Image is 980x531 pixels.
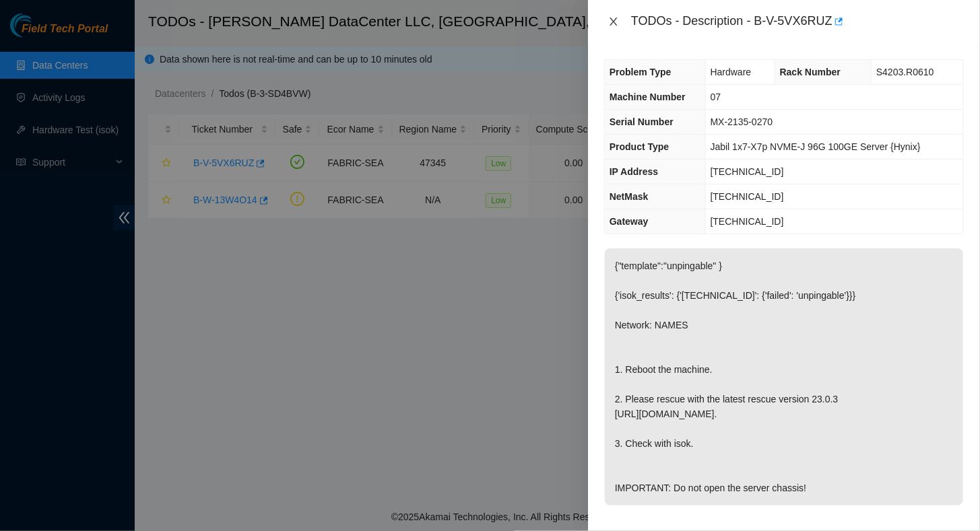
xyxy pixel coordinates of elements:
[711,67,752,77] span: Hardware
[605,248,963,505] p: {"template":"unpingable" } {'isok_results': {'[TECHNICAL_ID]': {'failed': 'unpingable'}}} Network...
[631,11,964,32] div: TODOs - Description - B-V-5VX6RUZ
[711,116,773,127] span: MX-2135-0270
[610,92,686,102] span: Machine Number
[610,216,649,227] span: Gateway
[610,141,669,152] span: Product Type
[711,191,784,202] span: [TECHNICAL_ID]
[876,67,934,77] span: S4203.R0610
[610,191,649,202] span: NetMask
[711,92,721,102] span: 07
[711,216,784,227] span: [TECHNICAL_ID]
[604,15,623,28] button: Close
[610,166,658,177] span: IP Address
[711,166,784,177] span: [TECHNICAL_ID]
[610,67,672,77] span: Problem Type
[711,141,921,152] span: Jabil 1x7-X7p NVME-J 96G 100GE Server {Hynix}
[608,16,619,27] span: close
[610,116,674,127] span: Serial Number
[780,67,841,77] span: Rack Number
